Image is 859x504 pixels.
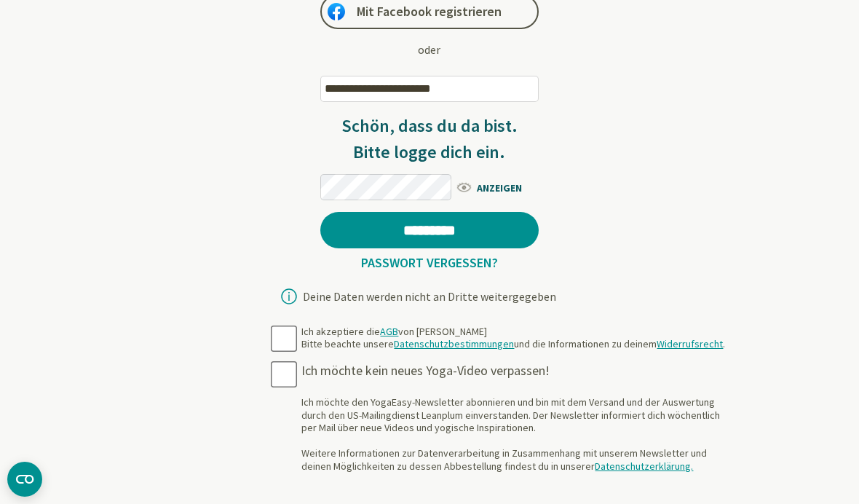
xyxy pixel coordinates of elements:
span: ANZEIGEN [455,178,539,196]
a: Passwort vergessen? [355,254,504,271]
div: Ich möchte kein neues Yoga-Video verpassen! [301,363,729,379]
span: Mit Facebook registrieren [357,3,502,20]
a: Widerrufsrecht [657,337,723,350]
div: Deine Daten werden nicht an Dritte weitergegeben [303,291,556,302]
a: AGB [380,325,398,338]
div: Ich akzeptiere die von [PERSON_NAME] Bitte beachte unsere und die Informationen zu deinem . [301,326,725,351]
button: CMP-Widget öffnen [7,462,42,497]
div: oder [418,41,440,58]
h3: Schön, dass du da bist. Bitte logge dich ein. [320,113,539,165]
a: Datenschutzbestimmungen [394,337,514,350]
a: Datenschutzerklärung. [595,460,693,473]
div: Ich möchte den YogaEasy-Newsletter abonnieren und bin mit dem Versand und der Auswertung durch de... [301,396,729,473]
